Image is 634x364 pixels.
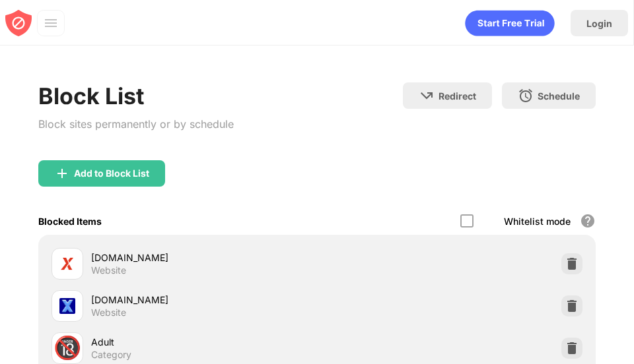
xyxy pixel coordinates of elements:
[74,168,149,179] div: Add to Block List
[439,90,476,102] div: Redirect
[38,216,102,227] div: Blocked Items
[91,293,317,307] div: [DOMAIN_NAME]
[91,349,131,361] div: Category
[538,90,580,102] div: Schedule
[91,264,126,276] div: Website
[91,307,126,318] div: Website
[91,251,317,264] div: [DOMAIN_NAME]
[38,115,234,134] div: Block sites permanently or by schedule
[59,256,75,272] img: favicons
[59,298,75,314] img: favicons
[504,216,571,227] div: Whitelist mode
[38,82,234,109] div: Block List
[586,18,612,29] div: Login
[5,10,32,36] img: blocksite-icon-red.svg
[53,334,81,361] div: 🔞
[91,335,317,349] div: Adult
[465,10,555,36] div: animation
